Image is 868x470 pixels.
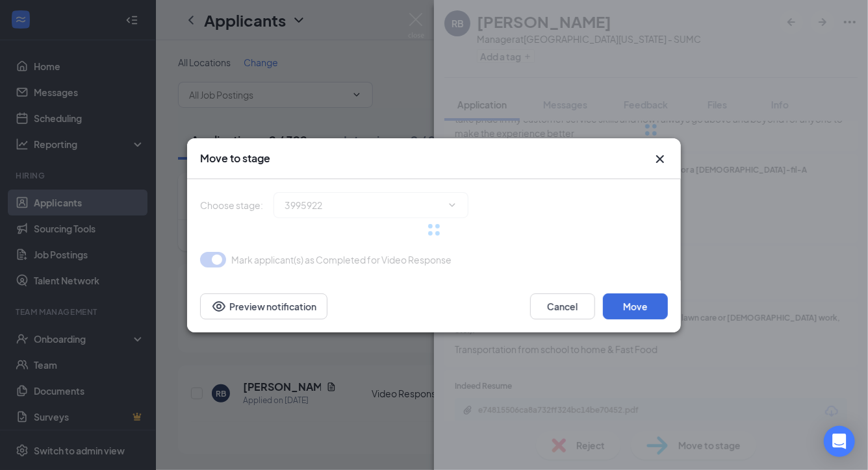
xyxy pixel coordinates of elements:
button: Close [652,151,668,167]
svg: Eye [211,299,227,314]
div: Open Intercom Messenger [824,426,855,457]
button: Preview notificationEye [200,293,327,319]
h3: Move to stage [200,151,270,166]
svg: Cross [652,151,668,167]
button: Move [603,293,668,319]
button: Cancel [530,293,595,319]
